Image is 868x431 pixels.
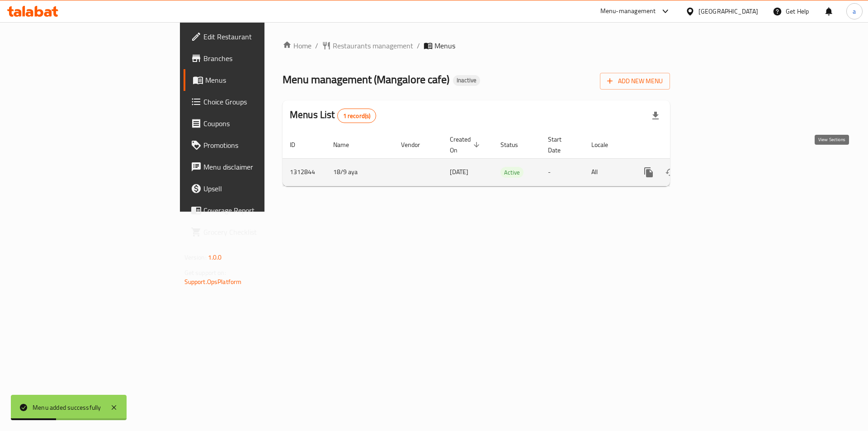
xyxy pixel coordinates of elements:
[184,276,242,288] a: Support.OpsPlatform
[337,109,377,123] div: Total records count
[660,161,681,183] button: Change Status
[203,118,318,129] span: Coupons
[283,69,449,90] span: Menu management ( Mangalore cafe )
[184,134,325,156] a: Promotions
[203,140,318,151] span: Promotions
[184,47,325,69] a: Branches
[401,139,432,150] span: Vendor
[33,403,101,412] div: Menu added successfully
[184,199,325,221] a: Coverage Report
[600,6,656,17] div: Menu-management
[333,40,413,51] span: Restaurants management
[417,40,420,51] li: /
[450,134,482,156] span: Created On
[645,105,666,127] div: Export file
[184,178,325,199] a: Upsell
[453,75,480,86] div: Inactive
[184,156,325,178] a: Menu disclaimer
[326,158,394,186] td: 18/9 aya
[208,251,222,263] span: 1.0.0
[184,69,325,91] a: Menus
[203,227,318,237] span: Grocery Checklist
[203,53,318,64] span: Branches
[290,108,376,123] h2: Menus List
[203,161,318,172] span: Menu disclaimer
[500,167,524,178] span: Active
[184,26,325,47] a: Edit Restaurant
[184,267,226,279] span: Get support on:
[203,96,318,107] span: Choice Groups
[338,112,376,120] span: 1 record(s)
[548,134,573,156] span: Start Date
[283,131,732,186] table: enhanced table
[450,166,468,178] span: [DATE]
[333,139,361,150] span: Name
[322,40,413,51] a: Restaurants management
[283,40,670,51] nav: breadcrumb
[203,205,318,216] span: Coverage Report
[541,158,584,186] td: -
[184,251,207,263] span: Version:
[698,6,758,16] div: [GEOGRAPHIC_DATA]
[853,6,856,16] span: a
[184,113,325,134] a: Coupons
[600,73,670,90] button: Add New Menu
[453,76,480,84] span: Inactive
[184,91,325,113] a: Choice Groups
[205,75,318,85] span: Menus
[184,221,325,243] a: Grocery Checklist
[290,139,307,150] span: ID
[607,76,663,87] span: Add New Menu
[203,183,318,194] span: Upsell
[631,131,732,159] th: Actions
[500,139,530,150] span: Status
[434,40,455,51] span: Menus
[584,158,631,186] td: All
[591,139,620,150] span: Locale
[203,31,318,42] span: Edit Restaurant
[638,161,660,183] button: more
